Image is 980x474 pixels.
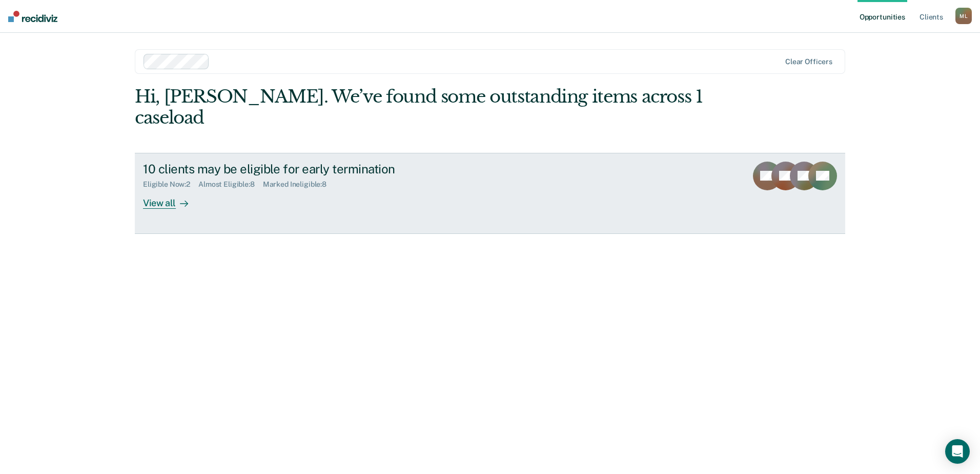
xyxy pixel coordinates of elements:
[143,162,503,176] div: 10 clients may be eligible for early termination
[8,11,57,22] img: Recidiviz
[135,86,703,128] div: Hi, [PERSON_NAME]. We’ve found some outstanding items across 1 caseload
[785,57,832,66] div: Clear officers
[135,153,845,234] a: 10 clients may be eligible for early terminationEligible Now:2Almost Eligible:8Marked Ineligible:...
[263,180,335,189] div: Marked Ineligible : 8
[143,189,200,209] div: View all
[955,8,972,24] button: ML
[198,180,263,189] div: Almost Eligible : 8
[955,8,972,24] div: M L
[945,439,970,464] div: Open Intercom Messenger
[143,180,198,189] div: Eligible Now : 2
